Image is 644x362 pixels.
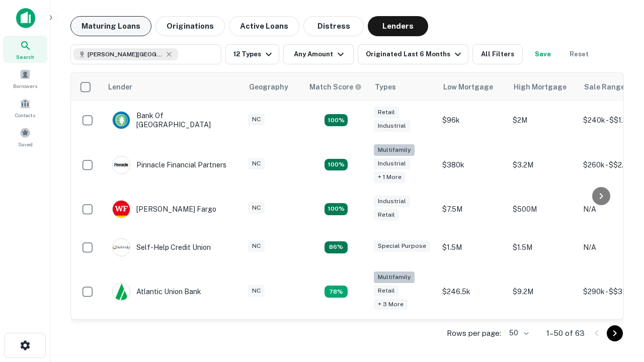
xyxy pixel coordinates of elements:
[283,44,354,64] button: Any Amount
[368,16,428,36] button: Lenders
[15,111,35,119] span: Contacts
[325,241,348,253] div: Matching Properties: 11, hasApolloMatch: undefined
[225,44,279,64] button: 12 Types
[113,239,130,256] img: picture
[374,171,406,183] div: + 1 more
[508,101,578,139] td: $2M
[437,73,508,101] th: Low Mortgage
[375,81,396,93] div: Types
[303,73,369,101] th: Capitalize uses an advanced AI algorithm to match your search with the best lender. The match sco...
[374,144,415,156] div: Multifamily
[369,73,437,101] th: Types
[374,285,399,297] div: Retail
[309,81,362,93] div: Capitalize uses an advanced AI algorithm to match your search with the best lender. The match sco...
[13,82,37,90] span: Borrowers
[447,327,501,339] p: Rows per page:
[249,81,288,93] div: Geography
[437,266,508,317] td: $246.5k
[113,201,130,218] img: picture
[508,266,578,317] td: $9.2M
[70,16,151,36] button: Maturing Loans
[527,44,559,64] button: Save your search to get updates of matches that match your search criteria.
[374,240,430,252] div: Special Purpose
[16,53,34,61] span: Search
[229,16,299,36] button: Active Loans
[18,140,33,148] span: Saved
[248,202,265,214] div: NC
[3,65,47,92] a: Borrowers
[113,112,130,129] img: picture
[584,81,625,93] div: Sale Range
[112,111,233,129] div: Bank Of [GEOGRAPHIC_DATA]
[248,114,265,125] div: NC
[325,203,348,215] div: Matching Properties: 14, hasApolloMatch: undefined
[374,209,399,221] div: Retail
[437,228,508,266] td: $1.5M
[112,238,211,256] div: Self-help Credit Union
[358,44,468,64] button: Originated Last 6 Months
[248,240,265,252] div: NC
[3,36,47,63] a: Search
[112,156,226,174] div: Pinnacle Financial Partners
[508,139,578,190] td: $3.2M
[437,101,508,139] td: $96k
[108,81,132,93] div: Lender
[546,327,585,339] p: 1–50 of 63
[325,286,348,298] div: Matching Properties: 10, hasApolloMatch: undefined
[374,299,408,310] div: + 3 more
[374,158,410,169] div: Industrial
[374,196,410,207] div: Industrial
[443,81,493,93] div: Low Mortgage
[112,283,201,301] div: Atlantic Union Bank
[243,73,303,101] th: Geography
[113,156,130,173] img: picture
[3,94,47,121] a: Contacts
[607,325,623,341] button: Go to next page
[563,44,595,64] button: Reset
[508,73,578,101] th: High Mortgage
[374,120,410,132] div: Industrial
[437,139,508,190] td: $380k
[374,107,399,118] div: Retail
[3,123,47,150] a: Saved
[88,50,163,59] span: [PERSON_NAME][GEOGRAPHIC_DATA], [GEOGRAPHIC_DATA]
[472,44,523,64] button: All Filters
[248,285,265,297] div: NC
[113,283,130,300] img: picture
[303,16,364,36] button: Distress
[508,228,578,266] td: $1.5M
[309,81,360,93] h6: Match Score
[102,73,243,101] th: Lender
[594,249,644,298] iframe: Chat Widget
[508,190,578,228] td: $500M
[514,81,567,93] div: High Mortgage
[16,8,35,28] img: capitalize-icon.png
[325,159,348,171] div: Matching Properties: 23, hasApolloMatch: undefined
[155,16,225,36] button: Originations
[112,200,216,218] div: [PERSON_NAME] Fargo
[374,271,415,283] div: Multifamily
[437,190,508,228] td: $7.5M
[248,158,265,169] div: NC
[505,326,530,340] div: 50
[325,114,348,126] div: Matching Properties: 15, hasApolloMatch: undefined
[366,48,464,60] div: Originated Last 6 Months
